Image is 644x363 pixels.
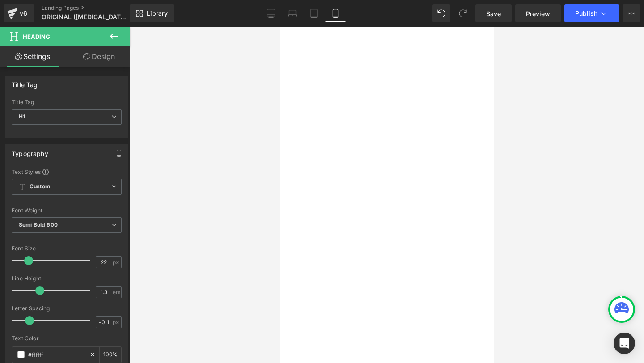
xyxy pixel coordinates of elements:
[12,245,122,252] div: Font Size
[12,335,122,342] div: Text Color
[564,4,619,22] button: Publish
[260,4,282,22] a: Desktop
[30,183,50,190] b: Custom
[12,76,38,89] div: Title Tag
[623,4,640,22] button: More
[113,289,120,295] span: em
[575,10,597,17] span: Publish
[12,305,122,312] div: Letter Spacing
[325,4,346,22] a: Mobile
[19,113,25,120] b: H1
[454,4,472,22] button: Redo
[526,9,550,18] span: Preview
[147,9,168,17] span: Library
[19,221,58,228] b: Semi Bold 600
[113,319,120,325] span: px
[12,99,122,106] div: Title Tag
[282,4,303,22] a: Laptop
[130,4,174,22] a: New Library
[12,275,122,282] div: Line Height
[4,4,34,22] a: v6
[67,46,131,67] a: Design
[18,8,29,19] div: v6
[113,259,120,265] span: px
[28,350,85,359] input: Color
[432,4,450,22] button: Undo
[486,9,501,18] span: Save
[42,13,127,21] span: ORIGINAL ([MEDICAL_DATA]) - [GEOGRAPHIC_DATA]
[303,4,325,22] a: Tablet
[12,207,122,214] div: Font Weight
[100,347,121,363] div: %
[515,4,561,22] a: Preview
[12,168,122,175] div: Text Styles
[23,33,50,40] span: Heading
[12,145,48,157] div: Typography
[42,4,144,12] a: Landing Pages
[614,333,635,354] div: Open Intercom Messenger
